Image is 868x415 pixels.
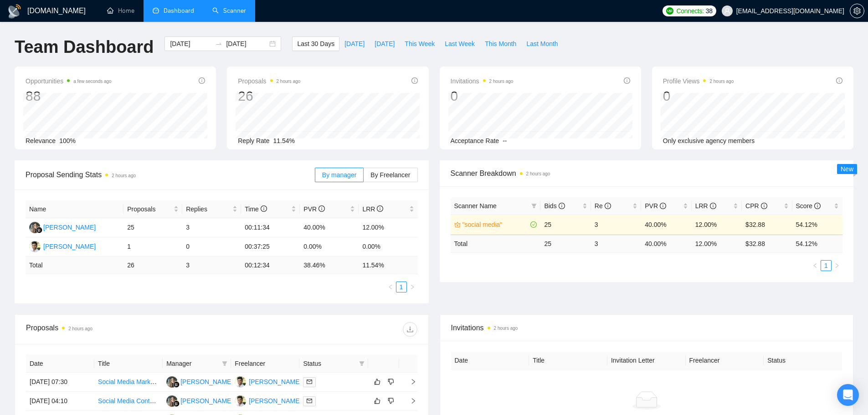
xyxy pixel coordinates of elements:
th: Date [26,355,94,373]
span: Acceptance Rate [451,137,499,144]
img: gigradar-bm.png [173,381,180,388]
span: [DATE] [375,39,395,49]
td: $ 32.88 [742,235,792,252]
span: info-circle [624,77,630,84]
span: dashboard [153,7,159,14]
td: 00:37:25 [241,237,300,256]
td: 40.00% [300,218,359,237]
span: New [841,165,853,173]
span: Invitations [451,76,514,87]
td: Total [26,256,123,274]
button: [DATE] [339,36,370,51]
span: Opportunities [26,76,112,87]
li: Previous Page [810,260,821,271]
div: 26 [238,87,300,105]
span: Last Month [526,39,558,49]
button: like [372,376,383,387]
span: crown [454,221,461,228]
td: 00:11:34 [241,218,300,237]
span: info-circle [710,203,716,209]
td: 11.54 % [359,256,417,274]
div: [PERSON_NAME] [249,396,301,406]
img: LK [29,222,41,233]
div: Open Intercom Messenger [837,384,859,406]
th: Date [451,352,529,369]
td: [DATE] 07:30 [26,373,94,392]
a: 1 [396,282,406,292]
span: By Freelancer [370,171,410,179]
span: PVR [303,205,325,213]
td: 3 [182,256,241,274]
td: 38.46 % [300,256,359,274]
time: 2 hours ago [112,173,136,178]
time: 2 hours ago [68,326,92,331]
td: 0 [182,237,241,256]
span: LRR [695,202,716,210]
span: filter [220,357,229,370]
span: filter [357,357,366,370]
span: download [403,326,417,333]
span: By manager [322,171,356,179]
span: dislike [388,378,394,385]
div: 88 [26,87,112,105]
input: Start date [170,39,211,49]
td: 0.00% [300,237,359,256]
time: 2 hours ago [277,79,301,84]
td: 25 [123,218,182,237]
span: info-circle [411,77,418,84]
img: SH [29,241,41,252]
th: Status [764,352,842,369]
span: This Month [485,39,516,49]
button: right [407,282,418,292]
span: info-circle [377,205,383,212]
span: Manager [166,359,218,369]
img: gigradar-bm.png [173,400,180,407]
span: like [374,397,380,405]
td: Social Media Content Creator for Facebook and Instagram [94,392,163,411]
a: 1 [821,261,831,271]
div: 0 [451,87,514,105]
td: 3 [591,235,641,252]
time: 2 hours ago [489,79,514,84]
span: filter [529,199,539,213]
input: End date [226,39,267,49]
span: info-circle [605,203,611,209]
a: LK[PERSON_NAME] [166,378,233,385]
time: 2 hours ago [709,79,734,84]
td: 54.12% [792,215,842,235]
td: $32.88 [742,215,792,235]
span: Connects: [676,6,704,16]
li: 1 [821,260,832,271]
span: mail [307,398,312,404]
td: 25 [540,235,591,252]
span: right [834,263,840,268]
img: LK [166,376,178,388]
button: setting [850,4,864,18]
td: 40.00% [641,215,691,235]
img: LK [166,395,178,407]
span: CPR [745,202,767,210]
button: [DATE] [370,36,400,51]
td: 40.00 % [641,235,691,252]
span: info-circle [261,205,267,212]
a: LK[PERSON_NAME] [29,223,96,231]
a: SH[PERSON_NAME] [235,378,301,385]
span: Time [245,205,267,213]
a: homeHome [107,7,134,15]
button: like [372,395,383,406]
span: Relevance [26,137,56,144]
th: Manager [163,355,231,373]
span: filter [222,361,227,366]
button: This Month [480,36,521,51]
td: 12.00 % [692,235,742,252]
td: 00:12:34 [241,256,300,274]
td: 54.12 % [792,235,842,252]
span: info-circle [199,77,205,84]
td: 25 [540,215,591,235]
button: Last 30 Days [292,36,339,51]
span: filter [359,361,365,366]
span: 100% [59,137,76,144]
a: SH[PERSON_NAME] [235,397,301,404]
span: right [410,284,415,290]
span: Invitations [451,322,842,333]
